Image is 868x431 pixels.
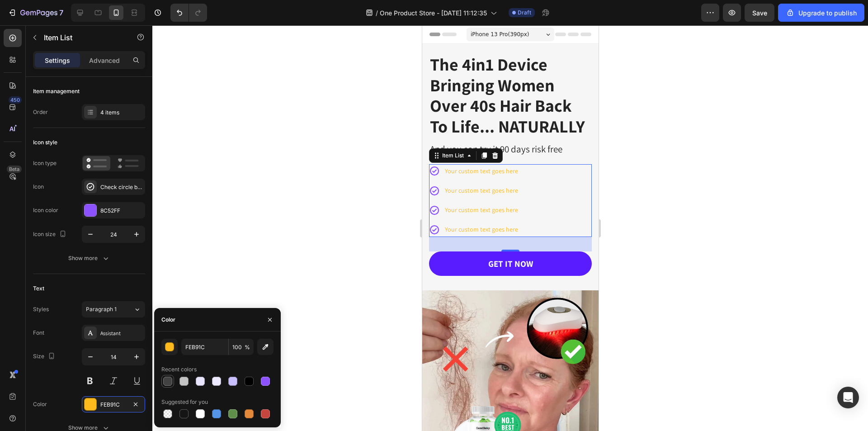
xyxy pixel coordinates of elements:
span: Draft [518,9,531,17]
p: The 4in1 Device Bringing Women Over 40s Hair Back To Life... NATURALLY [8,29,169,111]
div: Order [33,108,48,116]
div: Color [33,400,47,408]
div: Icon color [33,206,58,214]
div: Font [33,329,44,337]
div: Icon size [33,228,68,241]
button: Save [745,4,774,22]
button: 7 [4,4,67,22]
div: Undo/Redo [170,4,207,22]
div: Color [161,316,175,324]
span: Save [752,9,767,17]
p: And you can try it 90 days risk free [8,117,169,131]
p: Your custom text goes here [23,140,96,152]
p: Your custom text goes here [23,160,96,171]
p: Your custom text goes here [23,199,96,210]
div: Assistant [100,329,143,337]
div: 8C52FF [100,207,143,215]
div: Recent colors [161,365,197,374]
div: 450 [9,96,22,104]
span: / [376,8,378,18]
p: Item List [44,32,121,43]
input: Eg: FFFFFF [181,339,228,355]
div: Icon type [33,159,57,167]
div: Item management [33,87,80,95]
div: Upgrade to publish [786,8,857,18]
div: Text [33,284,44,293]
div: Check circle bold [100,183,143,191]
p: Settings [45,56,70,65]
iframe: Design area [422,25,599,431]
div: Icon [33,183,44,191]
div: Size [33,350,57,363]
div: Open Intercom Messenger [837,387,859,408]
div: Styles [33,305,49,313]
p: Your custom text goes here [23,179,96,190]
div: Rich Text Editor. Editing area: main [21,139,97,153]
div: Rich Text Editor. Editing area: main [21,158,97,172]
div: Icon style [33,138,57,147]
div: Suggested for you [161,398,208,406]
div: Item List [18,126,43,134]
button: Upgrade to publish [778,4,864,22]
button: Show more [33,250,145,266]
div: Rich Text Editor. Editing area: main [7,116,170,132]
div: Beta [7,166,22,173]
span: One Product Store - [DATE] 11:12:35 [380,8,487,18]
span: % [245,343,250,351]
div: Rich Text Editor. Editing area: main [21,178,97,192]
span: Paragraph 1 [86,305,117,313]
button: Paragraph 1 [82,301,145,317]
div: GET IT NOW [66,232,111,245]
div: 4 items [100,109,143,117]
div: FEB91C [100,401,127,409]
p: Advanced [89,56,120,65]
p: 7 [59,7,63,18]
div: Show more [68,254,110,263]
a: GET IT NOW [7,226,170,251]
div: Rich Text Editor. Editing area: main [21,197,97,211]
h1: Rich Text Editor. Editing area: main [7,28,170,112]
